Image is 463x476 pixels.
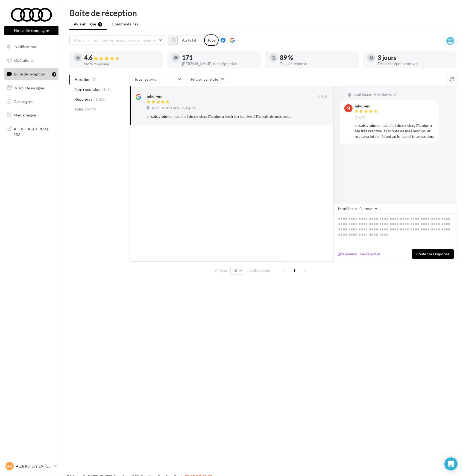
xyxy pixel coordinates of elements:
span: (1499) [85,107,96,111]
div: Tous [204,34,219,46]
button: Choisir un point de vente ou un code magasin [69,36,165,45]
span: 1 [290,266,299,275]
button: Tous les avis [130,75,184,84]
span: Notifications [14,44,37,49]
span: Commentaires [112,21,138,27]
span: 10 [233,268,238,273]
div: 171 [182,55,256,61]
div: [PERSON_NAME] non répondus [182,62,256,66]
a: Opérations [3,55,60,66]
div: Note moyenne [84,62,159,66]
span: m [347,106,350,111]
button: Générer une réponse [336,251,383,257]
div: 1 [52,72,56,77]
span: Médiathèque [14,113,36,117]
button: Au total [177,36,201,45]
div: Boîte de réception [69,9,456,17]
div: 3 jours [378,55,452,61]
button: Nouvelle campagne [4,26,58,35]
a: Boîte de réception1 [3,68,60,80]
div: 4.6 [84,55,159,61]
button: Filtrer par note [186,75,227,84]
span: Boîte de réception [14,72,45,76]
div: Taux de réponse [280,62,354,66]
div: Je suis vraiment satisfait du service. L'équipe a été très réactive, à l'écoute de mes besoins, e... [147,114,293,119]
div: Je suis vraiment satisfait du service. L'équipe a été très réactive, à l'écoute de mes besoins, e... [355,123,435,139]
span: [DATE] [317,94,329,99]
a: AFFICHAGE PRESSE MD [3,123,60,139]
span: (171) [102,87,112,92]
span: AR [7,463,12,469]
span: Afficher [215,268,227,273]
span: (1328) [94,97,106,101]
div: Open Intercom Messenger [444,457,458,471]
button: Modèle de réponse [333,204,381,213]
button: 10 [230,267,244,274]
span: résultats/page [247,268,270,273]
span: Audi Bauer Paris Roissy 95 [152,106,196,111]
div: mhd_vini [355,104,379,108]
div: 89 % [280,55,354,61]
span: Répondus [75,97,92,102]
button: Poster ma réponse [412,249,454,259]
span: Visibilité en ligne [15,86,44,90]
span: [DATE] [355,116,367,121]
button: Au total [168,36,201,45]
span: Tous [75,106,83,112]
a: Médiathèque [3,109,60,121]
div: Délai de réponse moyen [378,62,452,66]
a: AR Audi ROISSY EN [GEOGRAPHIC_DATA] [4,461,58,471]
div: mhd_vini [147,94,162,99]
a: Visibilité en ligne [3,82,60,94]
span: Non répondus [75,87,100,92]
span: Tous les avis [134,77,156,81]
span: Campagnes [14,99,33,104]
span: Opérations [14,58,33,63]
button: Notifications [3,41,57,52]
span: Audi Bauer Paris Roissy 95 [353,93,398,98]
a: Campagnes [3,96,60,107]
span: AFFICHAGE PRESSE MD [14,125,56,137]
p: Audi ROISSY EN [GEOGRAPHIC_DATA] [16,463,52,469]
span: Choisir un point de vente ou un code magasin [74,38,155,42]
